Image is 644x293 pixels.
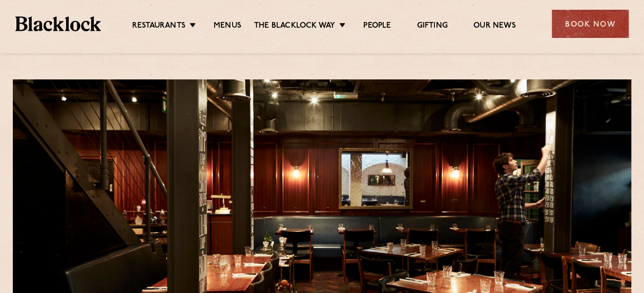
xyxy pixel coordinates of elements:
[363,21,391,32] a: People
[417,21,447,32] a: Gifting
[132,21,185,32] a: Restaurants
[254,21,335,32] a: The Blacklock Way
[473,21,516,32] a: Our News
[552,10,629,38] div: Book Now
[214,21,241,32] a: Menus
[15,16,101,31] img: BL_Textured_Logo-footer-cropped.svg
